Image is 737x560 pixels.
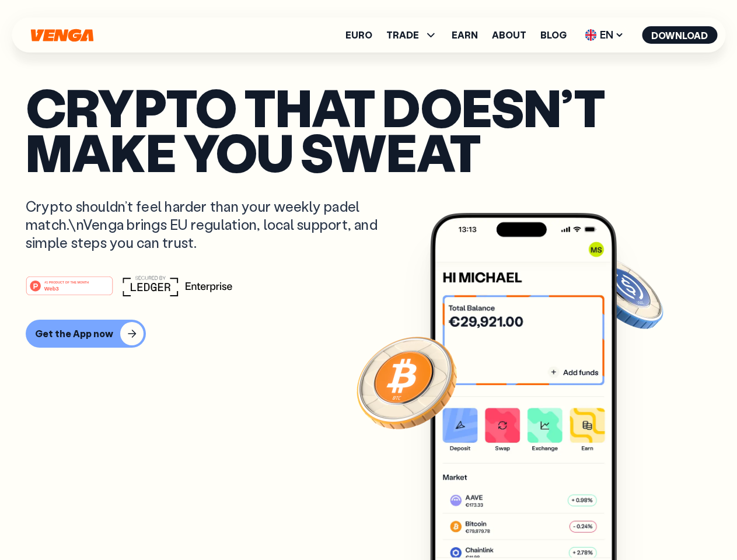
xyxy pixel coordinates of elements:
a: Get the App now [26,320,711,348]
button: Download [642,26,717,44]
span: TRADE [386,28,438,42]
img: flag-uk [585,29,596,41]
svg: Home [29,29,95,42]
img: USDC coin [582,251,666,335]
a: #1 PRODUCT OF THE MONTHWeb3 [26,283,113,298]
a: Blog [540,30,567,40]
tspan: Web3 [44,285,59,291]
p: Crypto that doesn’t make you sweat [26,85,711,174]
a: Euro [345,30,372,40]
div: Get the App now [35,328,113,339]
span: EN [581,26,628,44]
tspan: #1 PRODUCT OF THE MONTH [44,280,89,283]
p: Crypto shouldn’t feel harder than your weekly padel match.\nVenga brings EU regulation, local sup... [26,197,394,252]
img: Bitcoin [354,330,459,435]
a: Earn [452,30,478,40]
button: Get the App now [26,320,146,348]
span: TRADE [386,30,419,40]
a: About [492,30,526,40]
